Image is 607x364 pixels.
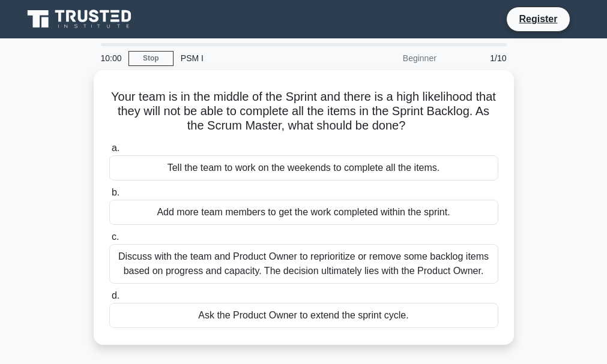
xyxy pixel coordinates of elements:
[112,187,119,197] span: b.
[94,46,128,70] div: 10:00
[512,11,564,26] a: Register
[444,46,514,70] div: 1/10
[112,231,119,242] span: c.
[109,155,498,181] div: Tell the team to work on the weekends to complete all the items.
[174,46,339,70] div: PSM I
[112,290,119,300] span: d.
[339,46,444,70] div: Beginner
[109,244,498,284] div: Discuss with the team and Product Owner to reprioritize or remove some backlog items based on pro...
[109,200,498,225] div: Add more team members to get the work completed within the sprint.
[108,89,500,134] h5: Your team is in the middle of the Sprint and there is a high likelihood that they will not be abl...
[109,303,498,328] div: Ask the Product Owner to extend the sprint cycle.
[128,51,174,66] a: Stop
[112,143,119,153] span: a.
